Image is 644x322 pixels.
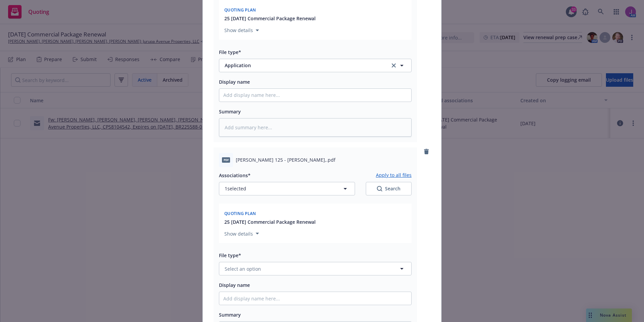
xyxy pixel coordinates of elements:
a: remove [422,147,430,156]
span: Summary [219,312,241,318]
button: 25 [DATE] Commercial Package Renewal [224,218,316,225]
input: Add display name here... [219,292,411,305]
span: 1 selected [225,185,246,192]
span: Display name [219,282,250,288]
button: 1selected [219,182,355,195]
span: Display name [219,79,250,85]
span: Summary [219,108,241,115]
span: pdf [222,157,230,162]
button: Select an option [219,262,412,275]
span: [PERSON_NAME] 125 - [PERSON_NAME],.pdf [236,156,335,163]
div: Search [377,185,400,192]
input: Add display name here... [219,89,411,102]
span: Application [225,62,381,69]
span: Associations* [219,172,251,179]
button: Show details [222,230,262,238]
span: File type* [219,49,241,55]
button: Applicationclear selection [219,59,412,72]
span: Select an option [225,265,261,272]
button: Show details [222,26,262,34]
a: clear selection [390,61,398,70]
button: SearchSearch [366,182,412,195]
span: File type* [219,252,241,259]
span: Quoting plan [224,7,256,13]
svg: Search [377,186,382,191]
button: Apply to all files [376,171,412,179]
span: Quoting plan [224,211,256,216]
button: 25 [DATE] Commercial Package Renewal [224,15,316,22]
